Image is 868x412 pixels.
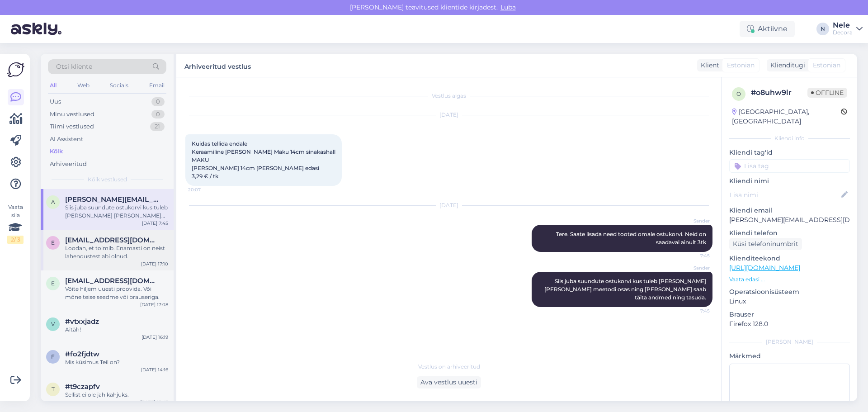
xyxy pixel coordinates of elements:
div: # o8uhw9lr [751,87,807,98]
span: #vtxxjadz [65,317,99,326]
div: Siis juba suundute ostukorvi kus tuleb [PERSON_NAME] [PERSON_NAME] meetodi osas ning [PERSON_NAME... [65,204,168,220]
div: [DATE] 13:43 [140,399,168,406]
span: o [736,90,741,97]
p: Vaata edasi ... [729,275,850,284]
span: f [51,353,55,360]
span: t [52,386,55,393]
span: #t9czapfv [65,383,100,391]
div: [DATE] [185,111,712,119]
div: Web [75,80,91,91]
div: Socials [108,80,130,91]
div: Loodan, et toimib. Enamasti on neist lahendustest abi olnud. [65,244,168,260]
p: Kliendi nimi [729,176,850,186]
p: Brauser [729,310,850,319]
div: [DATE] 17:08 [140,301,168,308]
label: Arhiveeritud vestlus [184,59,251,71]
div: [DATE] 17:10 [141,260,168,267]
div: All [48,80,58,91]
span: Vestlus on arhiveeritud [418,363,480,371]
img: Askly Logo [7,61,24,78]
input: Lisa tag [729,159,850,173]
p: Operatsioonisüsteem [729,287,850,297]
div: Email [147,80,166,91]
span: Tere. Saate lisada need tooted omale ostukorvi. Neid on saadaval ainult 3tk [556,231,708,246]
span: a [51,199,55,205]
span: Otsi kliente [56,62,92,71]
div: Ava vestlus uuesti [417,376,481,388]
div: [GEOGRAPHIC_DATA], [GEOGRAPHIC_DATA] [732,107,841,126]
div: Võite hiljem uuesti proovida. Või mõne teise seadme või brauseriga. [65,285,168,301]
div: Klienditugi [767,61,805,70]
div: Decora [833,29,853,36]
div: [DATE] [185,201,712,209]
span: 7:45 [676,252,710,259]
p: Kliendi tag'id [729,148,850,157]
div: Kõik [50,147,63,156]
p: Kliendi email [729,206,850,215]
span: eren.povel@gmail.com [65,277,159,285]
div: AI Assistent [50,135,83,144]
span: andres@lahe.biz [65,195,159,204]
div: [DATE] 7:45 [142,220,168,227]
div: 21 [150,122,165,131]
div: N [816,23,829,35]
div: 2 / 3 [7,236,24,244]
div: [DATE] 16:19 [142,334,168,341]
div: Küsi telefoninumbrit [729,238,802,250]
div: Aitäh! [65,326,168,334]
input: Lisa nimi [730,190,840,200]
div: [DATE] 14:16 [141,366,168,373]
p: Klienditeekond [729,254,850,263]
div: Arhiveeritud [50,160,87,169]
div: 0 [151,110,165,119]
div: Mis küsimus Teil on? [65,358,168,366]
div: Kliendi info [729,134,850,142]
div: 0 [151,97,165,106]
p: Linux [729,297,850,306]
div: Nele [833,22,853,29]
span: Luba [498,3,519,11]
div: Vestlus algas [185,92,712,100]
p: Firefox 128.0 [729,319,850,329]
span: v [51,321,55,327]
span: 20:07 [188,186,222,193]
span: Kuidas tellida endale Keraamiline [PERSON_NAME] Maku 14cm sinakashall MAKU [PERSON_NAME] 14cm [PE... [192,140,335,180]
div: [PERSON_NAME] [729,338,850,346]
span: e [51,239,55,246]
span: Kõik vestlused [88,175,127,184]
span: Sander [676,218,710,224]
span: #fo2fjdtw [65,350,99,358]
span: Sander [676,265,710,271]
span: eren.povel@gmail.com [65,236,159,244]
span: Estonian [813,61,840,70]
a: NeleDecora [833,22,863,36]
div: Aktiivne [740,21,795,37]
div: Vaata siia [7,203,24,244]
p: Kliendi telefon [729,228,850,238]
span: 7:45 [676,308,710,314]
div: Sellist ei ole jah kahjuks. [65,391,168,399]
div: Tiimi vestlused [50,122,94,131]
span: Siis juba suundute ostukorvi kus tuleb [PERSON_NAME] [PERSON_NAME] meetodi osas ning [PERSON_NAME... [544,278,708,301]
p: [PERSON_NAME][EMAIL_ADDRESS][DOMAIN_NAME] [729,215,850,225]
p: Märkmed [729,351,850,361]
div: Minu vestlused [50,110,94,119]
span: Estonian [727,61,755,70]
div: Uus [50,97,61,106]
a: [URL][DOMAIN_NAME] [729,264,800,272]
span: Offline [807,88,847,98]
div: Klient [697,61,719,70]
span: e [51,280,55,287]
